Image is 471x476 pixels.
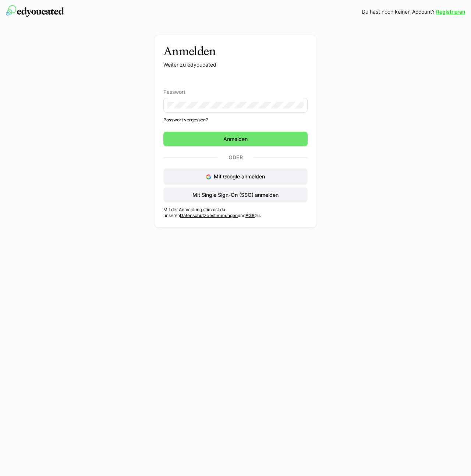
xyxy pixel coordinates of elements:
a: Registrieren [436,8,465,15]
a: Datenschutzbestimmungen [180,213,238,218]
span: Du hast noch keinen Account? [362,8,435,15]
p: Weiter zu edyoucated [163,61,308,68]
p: Oder [217,152,254,163]
button: Mit Single Sign-On (SSO) anmelden [163,188,308,202]
img: edyoucated [6,5,64,17]
span: Passwort [163,89,185,95]
button: Anmelden [163,132,308,146]
h3: Anmelden [163,44,308,58]
span: Mit Single Sign-On (SSO) anmelden [191,191,280,199]
p: Mit der Anmeldung stimmst du unseren und zu. [163,207,308,219]
button: Mit Google anmelden [163,168,308,185]
span: Mit Google anmelden [214,173,265,180]
span: Anmelden [222,135,249,143]
a: Passwort vergessen? [163,117,308,123]
a: AGB [245,213,255,218]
